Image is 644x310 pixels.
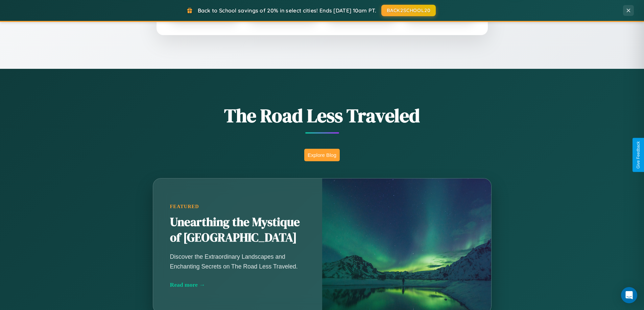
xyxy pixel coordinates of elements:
[170,252,305,271] p: Discover the Extraordinary Landscapes and Enchanting Secrets on The Road Less Traveled.
[170,281,305,288] div: Read more →
[170,204,305,209] div: Featured
[381,5,436,16] button: BACK2SCHOOL20
[636,141,641,169] div: Give Feedback
[119,103,525,129] h1: The Road Less Traveled
[621,287,637,303] div: Open Intercom Messenger
[198,7,376,14] span: Back to School savings of 20% in select cities! Ends [DATE] 10am PT.
[170,215,305,246] h2: Unearthing the Mystique of [GEOGRAPHIC_DATA]
[304,149,340,161] button: Explore Blog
